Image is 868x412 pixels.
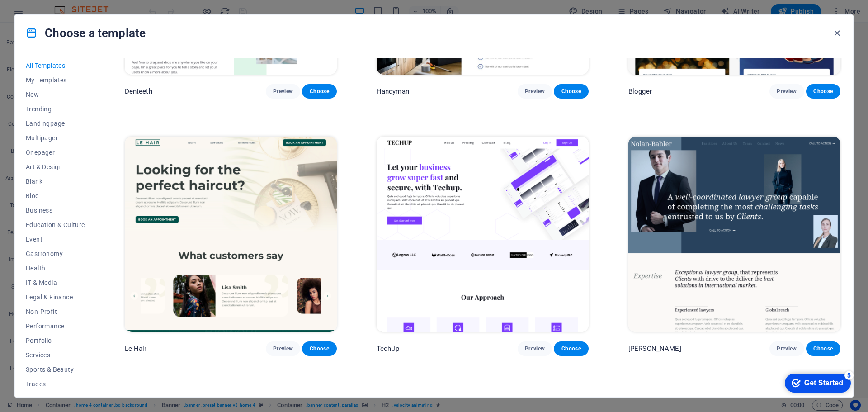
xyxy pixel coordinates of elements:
[21,374,32,376] button: 3
[777,345,797,352] span: Preview
[26,62,85,69] span: All Templates
[554,341,588,356] button: Choose
[777,88,797,95] span: Preview
[806,341,840,356] button: Choose
[266,84,300,99] button: Preview
[26,261,85,275] button: Health
[26,131,85,145] button: Multipager
[26,246,85,261] button: Gastronomy
[26,308,85,315] span: Non-Profit
[26,380,85,388] span: Trades
[628,344,681,353] p: [PERSON_NAME]
[806,84,840,99] button: Choose
[26,333,85,348] button: Portfolio
[125,137,337,332] img: Le Hair
[21,363,32,365] button: 2
[26,73,85,87] button: My Templates
[26,236,85,243] span: Event
[26,160,85,174] button: Art & Design
[7,5,73,24] div: Get Started 5 items remaining, 0% complete
[26,192,85,199] span: Blog
[302,341,336,356] button: Choose
[628,87,652,96] p: Blogger
[26,362,85,377] button: Sports & Beauty
[302,84,336,99] button: Choose
[273,345,293,352] span: Preview
[26,105,85,113] span: Trending
[26,189,85,203] button: Blog
[26,337,85,344] span: Portfolio
[26,319,85,333] button: Performance
[125,87,152,96] p: Denteeth
[26,322,85,330] span: Performance
[26,348,85,362] button: Services
[769,341,804,356] button: Preview
[67,2,76,11] div: 5
[309,345,329,352] span: Choose
[26,377,85,391] button: Trades
[273,88,293,95] span: Preview
[27,10,66,18] div: Get Started
[21,352,32,354] button: 1
[26,290,85,304] button: Legal & Finance
[26,149,85,156] span: Onepager
[26,232,85,246] button: Event
[26,174,85,189] button: Blank
[26,203,85,218] button: Business
[125,344,147,353] p: Le Hair
[561,88,581,95] span: Choose
[26,207,85,214] span: Business
[26,294,85,301] span: Legal & Finance
[26,76,85,84] span: My Templates
[26,87,85,102] button: New
[377,344,400,353] p: TechUp
[769,84,804,99] button: Preview
[26,163,85,170] span: Art & Design
[26,134,85,142] span: Multipager
[518,341,552,356] button: Preview
[554,84,588,99] button: Choose
[26,366,85,373] span: Sports & Beauty
[266,341,300,356] button: Preview
[26,279,85,286] span: IT & Media
[26,218,85,232] button: Education & Culture
[813,345,833,352] span: Choose
[26,178,85,185] span: Blank
[26,116,85,131] button: Landingpage
[561,345,581,352] span: Choose
[377,137,589,332] img: TechUp
[26,351,85,359] span: Services
[377,87,409,96] p: Handyman
[26,91,85,98] span: New
[525,345,545,352] span: Preview
[26,250,85,257] span: Gastronomy
[26,275,85,290] button: IT & Media
[26,145,85,160] button: Onepager
[26,102,85,116] button: Trending
[26,265,85,272] span: Health
[518,84,552,99] button: Preview
[26,58,85,73] button: All Templates
[628,137,840,332] img: Nolan-Bahler
[525,88,545,95] span: Preview
[26,221,85,228] span: Education & Culture
[813,88,833,95] span: Choose
[26,304,85,319] button: Non-Profit
[26,26,146,40] h4: Choose a template
[26,120,85,127] span: Landingpage
[309,88,329,95] span: Choose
